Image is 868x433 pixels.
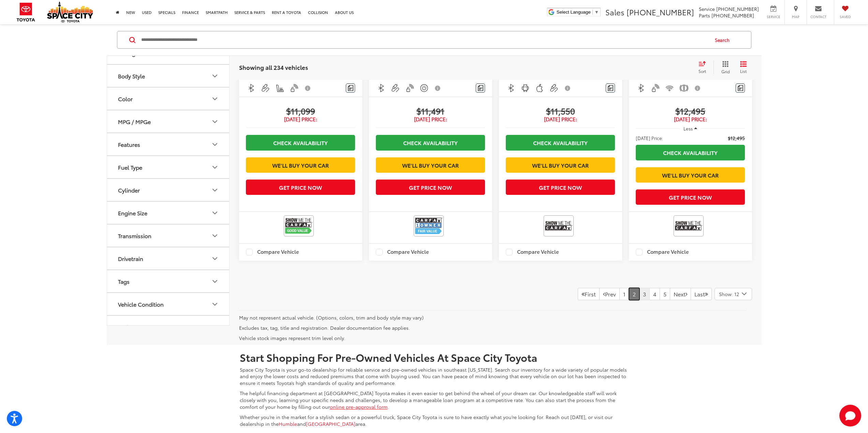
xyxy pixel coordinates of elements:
[391,84,400,92] img: Aux Input
[376,249,429,256] label: Compare Vehicle
[276,84,284,92] img: Heated Seats
[211,254,219,262] div: Drivetrain
[211,300,219,308] div: Vehicle Condition
[738,85,743,91] img: Comments
[839,405,861,427] button: Toggle Chat Window
[118,255,143,262] div: Drivetrain
[788,14,803,19] span: Map
[691,288,712,300] a: LastLast Page
[535,84,544,92] img: Apple CarPlay
[699,12,710,19] span: Parts
[562,81,574,95] button: View Disclaimer
[721,68,730,74] span: Grid
[211,140,219,148] div: Features
[261,84,270,92] img: Aux Input
[118,164,142,170] div: Fuel Type
[107,65,230,87] button: Body StyleBody Style
[506,116,615,123] span: [DATE] Price:
[478,85,483,91] img: Comments
[376,180,485,195] button: Get Price Now
[141,32,708,48] input: Search by Make, Model, or Keyword
[246,180,355,195] button: Get Price Now
[118,324,144,330] div: Body Type
[211,208,219,217] div: Engine Size
[506,106,615,116] span: $11,550
[719,291,739,297] span: Show: 12
[118,141,140,148] div: Features
[415,217,442,235] img: View CARFAX report
[692,81,704,95] button: View Disclaimer
[838,14,853,19] span: Saved
[670,288,691,300] a: NextNext Page
[636,189,745,205] button: Get Price Now
[476,83,485,93] button: Comments
[290,84,298,92] img: Keyless Entry
[637,84,646,92] img: Bluetooth®
[651,84,660,92] img: Keyless Entry
[107,247,230,269] button: DrivetrainDrivetrain
[118,301,164,307] div: Vehicle Condition
[239,314,747,321] p: May not represent actual vehicle. (Options, colors, trim and body style may vary)
[557,10,591,15] span: Select Language
[247,84,256,92] img: Bluetooth®
[735,61,752,74] button: List View
[107,156,230,178] button: Fuel TypeFuel Type
[619,288,629,300] a: 1
[683,125,693,132] span: Less
[107,225,230,247] button: TransmissionTransmission
[47,1,93,22] img: Space City Toyota
[107,133,230,155] button: FeaturesFeatures
[649,288,660,300] a: 4
[432,81,444,95] button: View Disclaimer
[594,10,599,15] span: ▼
[420,84,428,92] img: Keyless Ignition System
[636,116,745,123] span: [DATE] Price:
[608,85,613,91] img: Comments
[810,14,826,19] span: Contact
[711,12,754,19] span: [PHONE_NUMBER]
[240,366,629,387] p: Space City Toyota is your go-to dealership for reliable service and pre-owned vehicles in southea...
[376,135,485,150] a: Check Availability
[736,83,745,93] button: Comments
[627,6,694,17] span: [PHONE_NUMBER]
[713,61,735,74] button: Grid View
[636,145,745,160] a: Check Availability
[506,249,559,256] label: Compare Vehicle
[377,84,386,92] img: Bluetooth®
[246,157,355,173] a: We'll Buy Your Car
[376,157,485,173] a: We'll Buy Your Car
[740,68,747,74] span: List
[107,179,230,201] button: CylinderCylinder
[239,63,308,71] span: Showing all 234 vehicles
[699,5,715,12] span: Service
[246,116,355,123] span: [DATE] Price:
[660,288,670,300] a: 5
[728,135,745,141] span: $12,495
[211,163,219,171] div: Fuel Type
[695,61,713,74] button: Select sort value
[686,291,687,297] i: Next Page
[211,72,219,80] div: Body Style
[118,118,151,125] div: MPG / MPGe
[211,277,219,285] div: Tags
[708,31,739,48] button: Search
[545,217,572,235] img: View CARFAX report
[629,288,639,300] a: 2
[306,420,355,427] a: [GEOGRAPHIC_DATA]
[606,83,615,93] button: Comments
[118,50,138,56] div: Mileage
[506,135,615,150] a: Check Availability
[636,135,663,141] span: [DATE] Price:
[636,106,745,116] span: $12,495
[698,68,706,74] span: Sort
[521,84,530,92] img: Android Auto
[715,288,752,300] button: Select number of vehicles per page
[118,232,151,239] div: Transmission
[636,167,745,183] a: We'll Buy Your Car
[557,10,599,15] a: Select Language​
[246,135,355,150] a: Check Availability
[107,110,230,133] button: MPG / MPGeMPG / MPGe
[239,324,747,331] p: Excludes tax, tag, title and registration. Dealer documentation fee applies.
